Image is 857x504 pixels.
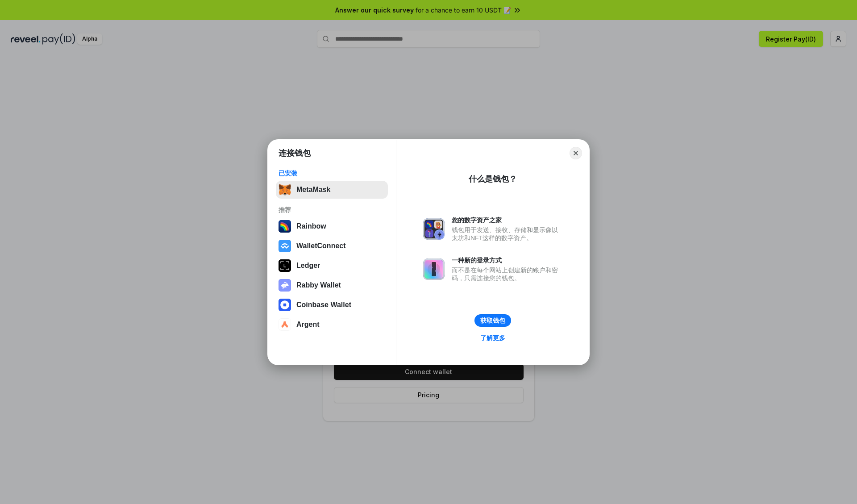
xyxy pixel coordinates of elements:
[423,218,445,240] img: svg+xml,%3Csvg%20xmlns%3D%22http%3A%2F%2Fwww.w3.org%2F2000%2Fsvg%22%20fill%3D%22none%22%20viewBox...
[452,216,562,224] div: 您的数字资产之家
[452,226,562,242] div: 钱包用于发送、接收、存储和显示像以太坊和NFT这样的数字资产。
[469,174,517,184] div: 什么是钱包？
[279,259,291,272] img: svg+xml,%3Csvg%20xmlns%3D%22http%3A%2F%2Fwww.w3.org%2F2000%2Fsvg%22%20width%3D%2228%22%20height%3...
[570,147,582,159] button: Close
[423,258,445,280] img: svg+xml,%3Csvg%20xmlns%3D%22http%3A%2F%2Fwww.w3.org%2F2000%2Fsvg%22%20fill%3D%22none%22%20viewBox...
[296,301,351,309] div: Coinbase Wallet
[452,266,562,282] div: 而不是在每个网站上创建新的账户和密码，只需连接您的钱包。
[276,257,388,275] button: Ledger
[296,222,326,230] div: Rainbow
[480,317,505,325] div: 获取钱包
[279,220,291,233] img: svg+xml,%3Csvg%20width%3D%22120%22%20height%3D%22120%22%20viewBox%3D%220%200%20120%20120%22%20fil...
[276,237,388,255] button: WalletConnect
[276,296,388,314] button: Coinbase Wallet
[276,276,388,294] button: Rabby Wallet
[276,181,388,199] button: MetaMask
[276,316,388,333] button: Argent
[276,217,388,235] button: Rainbow
[296,281,341,289] div: Rabby Wallet
[279,169,385,177] div: 已安装
[279,206,385,214] div: 推荐
[296,321,320,329] div: Argent
[480,334,505,342] div: 了解更多
[296,262,320,270] div: Ledger
[452,256,562,264] div: 一种新的登录方式
[279,279,291,292] img: svg+xml,%3Csvg%20xmlns%3D%22http%3A%2F%2Fwww.w3.org%2F2000%2Fsvg%22%20fill%3D%22none%22%20viewBox...
[475,332,511,344] a: 了解更多
[279,240,291,252] img: svg+xml,%3Csvg%20width%3D%2228%22%20height%3D%2228%22%20viewBox%3D%220%200%2028%2028%22%20fill%3D...
[279,299,291,311] img: svg+xml,%3Csvg%20width%3D%2228%22%20height%3D%2228%22%20viewBox%3D%220%200%2028%2028%22%20fill%3D...
[279,183,291,196] img: svg+xml,%3Csvg%20fill%3D%22none%22%20height%3D%2233%22%20viewBox%3D%220%200%2035%2033%22%20width%...
[296,242,346,250] div: WalletConnect
[279,148,311,158] h1: 连接钱包
[474,314,511,327] button: 获取钱包
[296,186,330,194] div: MetaMask
[279,318,291,331] img: svg+xml,%3Csvg%20width%3D%2228%22%20height%3D%2228%22%20viewBox%3D%220%200%2028%2028%22%20fill%3D...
